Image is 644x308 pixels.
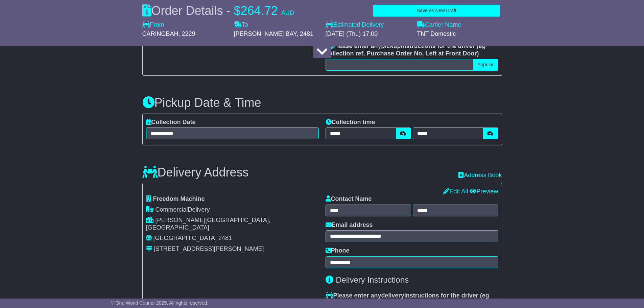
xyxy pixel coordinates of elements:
a: Edit All [443,188,468,195]
span: 264.72 [241,4,278,18]
label: Collection Date [146,119,196,126]
label: To [234,21,248,29]
a: Preview [470,188,498,195]
span: © One World Courier 2025. All rights reserved. [111,300,209,306]
span: delivery [381,292,404,299]
div: Order Details - [142,3,294,18]
span: Freedom Machine [153,195,205,202]
label: From [142,21,164,29]
a: Address Book [458,172,502,179]
label: Collection time [326,119,375,126]
button: Popular [473,59,498,71]
label: Carrier Name [417,21,461,29]
span: CARINGBAH [142,30,178,37]
label: Phone [326,247,350,255]
span: , 2229 [178,30,195,37]
span: [PERSON_NAME] BAY [234,30,296,37]
div: Delivery [146,206,319,214]
div: [DATE] (Thu) 17:00 [326,30,410,38]
label: Contact Name [326,195,372,203]
h3: Pickup Date & Time [142,96,502,110]
label: Email address [326,221,373,229]
span: 2481 [218,235,232,241]
button: Save as New Draft [373,5,500,17]
label: Estimated Delivery [326,21,410,29]
span: AUD [281,9,294,16]
span: $ [234,4,241,18]
label: Please enter any instructions for the driver ( ) [326,292,498,307]
span: , 2481 [296,30,313,37]
h3: Delivery Address [142,166,249,179]
span: [GEOGRAPHIC_DATA] [153,235,217,241]
span: Delivery Instructions [336,275,409,284]
div: [STREET_ADDRESS][PERSON_NAME] [154,245,264,253]
span: Commercial [156,206,188,213]
div: TNT Domestic [417,30,502,38]
span: [PERSON_NAME][GEOGRAPHIC_DATA], [GEOGRAPHIC_DATA] [146,217,270,231]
